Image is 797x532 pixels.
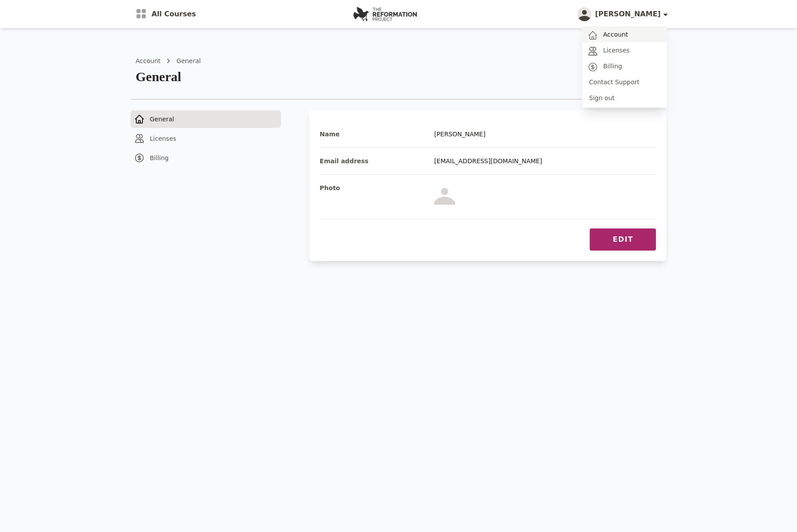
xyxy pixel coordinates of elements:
[131,149,281,167] a: Billing
[136,69,667,85] h2: General
[577,7,666,21] button: [PERSON_NAME]
[434,130,656,139] dd: [PERSON_NAME]
[320,130,427,139] dt: Name
[582,26,667,42] a: Account
[582,42,667,58] a: Licenses
[582,58,667,74] a: Billing
[582,74,667,90] a: Contact Support
[150,154,169,162] span: Billing
[136,56,161,65] a: Account
[150,115,174,124] span: General
[595,9,666,19] span: [PERSON_NAME]
[150,134,176,143] span: Licenses
[613,234,633,245] span: Edit
[434,157,656,165] dd: [EMAIL_ADDRESS][DOMAIN_NAME]
[152,9,196,19] span: All Courses
[590,228,656,251] button: Edit
[582,90,667,106] a: Sign out
[320,184,427,205] dt: Photo
[176,56,201,65] a: General
[320,157,427,165] dt: Email address
[131,110,281,128] a: General
[131,130,281,147] a: Licenses
[353,7,417,22] img: logo.png
[131,5,202,23] a: All Courses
